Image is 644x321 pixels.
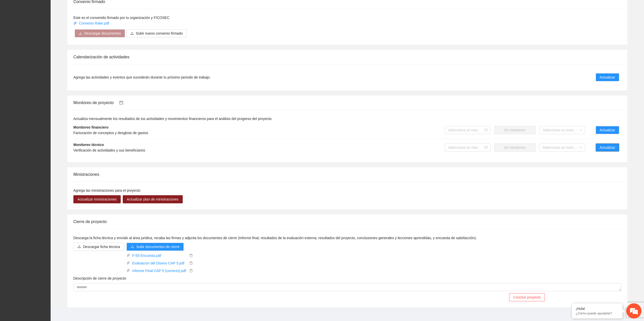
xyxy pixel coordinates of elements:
[130,260,188,266] a: Evaluacion del Diseno CAP 5.pdf
[123,195,183,203] button: Actualizar plan de ministraciones
[576,307,619,311] div: ¡Hola!
[485,146,488,149] span: calendar
[77,245,81,249] span: download
[79,32,82,36] span: download
[73,276,126,281] label: Descripción de cierre de proyecto
[130,268,188,274] a: Informe Final CAP 5 (correcto).pdf
[3,138,96,156] textarea: Escriba su mensaje y pulse “Intro”
[114,101,123,105] a: calendar
[188,254,194,257] span: delete
[123,197,183,201] a: Actualizar plan de ministraciones
[126,29,187,37] button: uploadSubir nuevo convenio firmado
[73,243,124,251] button: downloadDescargar ficha técnica
[188,268,194,274] button: delete
[130,253,188,258] a: F-55 Encuesta.pdf
[77,196,117,202] span: Actualizar ministraciones
[73,95,621,110] div: Monitoreo de proyecto
[73,50,621,64] div: Calendarización de actividades
[29,67,70,118] span: Estamos en línea.
[26,26,85,32] div: Chatee con nosotros ahora
[576,311,619,315] p: ¿Cómo puedo ayudarte?
[485,129,488,132] span: calendar
[73,16,170,20] span: Este es el convenido firmado por tu organización y FICOSEC
[509,293,545,301] button: Concluir proyecto
[83,244,120,250] span: Descargar ficha técnica
[127,196,179,202] span: Actualizar plan de ministraciones
[127,269,130,272] span: paper-clip
[127,245,183,249] span: uploadSubir documentos de cierre
[73,236,477,240] span: Descarga la ficha técnica y envíalo al área juridica, recaba las firmas y adjunta los documentos ...
[73,167,621,182] div: Ministraciones
[73,117,273,121] span: Actualiza mensualmente los resultados de tus actividades y movimientos financieros para el anális...
[596,126,619,134] button: Actualizar
[188,253,194,258] button: delete
[513,294,541,300] span: Concluir proyecto
[130,32,134,36] span: upload
[136,244,179,250] span: Subir documentos de cierre
[73,143,104,147] strong: Monitoreo técnico
[73,214,621,229] div: Cierre de proyecto
[73,197,121,201] a: Actualizar ministraciones
[83,3,95,15] div: Minimizar ventana de chat en vivo
[127,254,130,257] span: paper-clip
[136,31,183,36] span: Subir nuevo convenio firmado
[84,31,121,36] span: Descargar documentos
[75,29,125,37] button: downloadDescargar documentos
[127,243,183,251] button: uploadSubir documentos de cierre
[73,188,140,192] span: Agrega las ministraciones para el proyecto
[73,195,121,203] button: Actualizar ministraciones
[73,21,77,25] span: paper-clip
[600,75,615,80] span: Actualizar
[73,245,124,249] a: downloadDescargar ficha técnica
[126,31,187,35] span: uploadSubir nuevo convenio firmado
[188,260,194,266] button: delete
[131,245,134,249] span: upload
[119,101,123,105] span: calendar
[188,269,194,273] span: delete
[596,73,619,81] button: Actualizar
[73,75,211,80] span: Agrega las actividades y eventos que sucederán durante tu próximo periodo de trabajo.
[73,148,145,152] span: Verificación de actividades y sus beneficiarios
[600,145,615,150] span: Actualizar
[73,131,148,135] span: Facturación de conceptos y desglose de gastos
[73,125,108,129] strong: Monitoreo financiero
[188,261,194,265] span: delete
[73,21,110,25] a: Convenio Rake.pdf
[73,283,621,291] textarea: Descripción de cierre de proyecto
[127,261,130,265] span: paper-clip
[596,143,619,152] button: Actualizar
[600,127,615,133] span: Actualizar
